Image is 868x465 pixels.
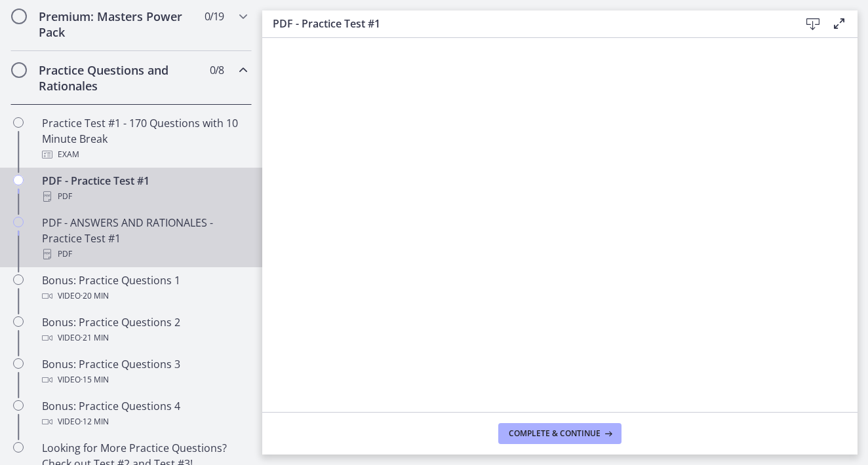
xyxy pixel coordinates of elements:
h2: Practice Questions and Rationales [39,62,199,94]
div: Video [42,372,247,388]
div: Bonus: Practice Questions 2 [42,314,247,346]
div: Bonus: Practice Questions 1 [42,272,247,304]
div: Video [42,288,247,304]
div: Exam [42,147,247,162]
h2: Premium: Masters Power Pack [39,9,199,40]
h3: PDF - Practice Test #1 [273,16,779,31]
span: · 12 min [81,414,109,430]
div: Video [42,414,247,430]
div: Bonus: Practice Questions 3 [42,356,247,388]
div: PDF [42,246,247,262]
span: · 15 min [81,372,109,388]
span: · 20 min [81,288,109,304]
span: 0 / 19 [205,9,224,24]
button: Complete & continue [498,423,621,444]
div: Bonus: Practice Questions 4 [42,398,247,430]
div: PDF - Practice Test #1 [42,173,247,204]
span: 0 / 8 [210,62,224,78]
span: Complete & continue [509,428,601,439]
div: Practice Test #1 - 170 Questions with 10 Minute Break [42,115,247,162]
span: · 21 min [81,330,109,346]
div: Video [42,330,247,346]
div: PDF [42,189,247,204]
div: PDF - ANSWERS AND RATIONALES - Practice Test #1 [42,215,247,262]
